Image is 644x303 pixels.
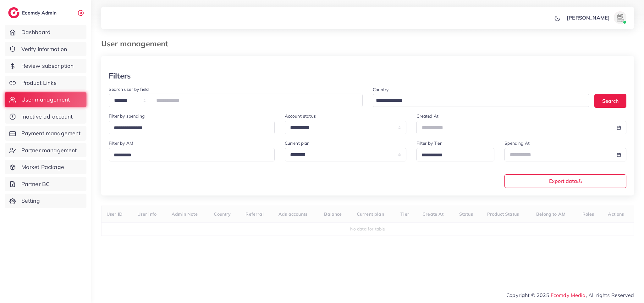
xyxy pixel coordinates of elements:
[594,94,626,108] button: Search
[373,86,389,93] label: Country
[416,140,441,146] label: Filter by Tier
[21,96,70,104] span: User management
[416,148,494,161] div: Search for option
[21,28,51,36] span: Dashboard
[109,140,133,146] label: Filter by AM
[5,59,86,73] a: Review subscription
[506,291,634,299] span: Copyright © 2025
[5,92,86,107] a: User management
[504,140,530,146] label: Spending At
[586,291,634,299] span: , All rights Reserved
[5,143,86,158] a: Partner management
[109,113,145,119] label: Filter by spending
[21,79,57,87] span: Product Links
[21,129,81,137] span: Payment management
[109,121,275,134] div: Search for option
[8,7,19,18] img: logo
[21,146,77,154] span: Partner management
[22,10,58,16] h2: Ecomdy Admin
[109,148,275,161] div: Search for option
[614,11,626,24] img: avatar
[5,194,86,208] a: Setting
[5,126,86,141] a: Payment management
[109,86,149,92] label: Search user by field
[112,123,267,133] input: Search for option
[504,174,626,188] button: Export data
[373,94,590,107] div: Search for option
[109,71,131,80] h3: Filters
[567,14,610,21] p: [PERSON_NAME]
[21,180,50,188] span: Partner BC
[374,96,581,106] input: Search for option
[8,7,58,18] a: logoEcomdy Admin
[101,39,173,48] h3: User management
[21,45,67,53] span: Verify information
[112,150,267,160] input: Search for option
[5,76,86,90] a: Product Links
[285,140,310,146] label: Current plan
[416,113,438,119] label: Created At
[551,292,586,298] a: Ecomdy Media
[21,197,40,205] span: Setting
[5,42,86,56] a: Verify information
[563,11,629,24] a: [PERSON_NAME]avatar
[21,113,73,121] span: Inactive ad account
[5,160,86,174] a: Market Package
[549,178,582,184] span: Export data
[21,62,74,70] span: Review subscription
[419,150,486,160] input: Search for option
[5,109,86,124] a: Inactive ad account
[5,177,86,191] a: Partner BC
[5,25,86,39] a: Dashboard
[285,113,316,119] label: Account status
[21,163,64,171] span: Market Package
